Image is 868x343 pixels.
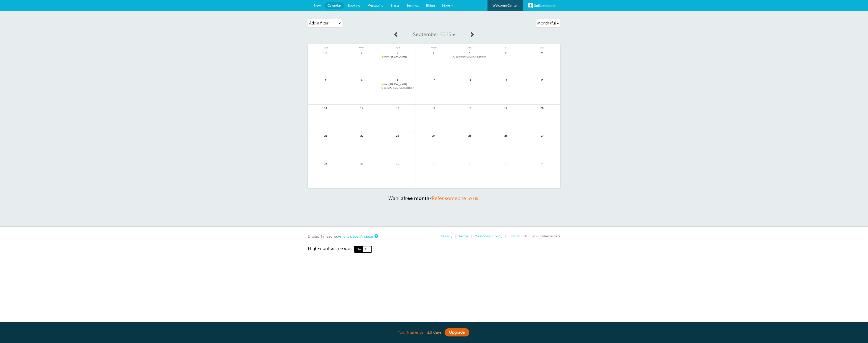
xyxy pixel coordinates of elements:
[458,234,468,238] a: Terms
[391,4,399,7] span: Blasts
[431,134,436,137] span: 24
[524,234,560,238] span: © 2025 GoReminders
[426,4,435,7] span: Billing
[395,161,400,165] span: 30
[395,134,400,137] span: 23
[540,78,544,82] span: 13
[323,161,328,165] span: 28
[360,161,364,165] span: 29
[540,134,544,137] span: 27
[468,161,472,165] span: 2
[468,106,472,110] span: 18
[382,87,414,90] span: Dheeraj Db11 front brakes
[474,234,502,238] a: Messaging Policy
[504,134,508,137] span: 26
[431,106,436,110] span: 17
[360,106,364,110] span: 15
[468,50,472,54] span: 4
[344,44,380,49] span: Mon
[382,83,414,86] a: 9am[PERSON_NAME]
[395,50,400,54] span: 2
[431,50,436,54] span: 3
[416,44,452,49] span: Wed
[308,195,560,201] p: Want a ?
[360,78,364,82] span: 8
[338,234,373,238] a: America/Los_Angeles
[382,55,383,58] span: Confirmed. Changing the appointment date will unconfirm the appointment.
[453,55,486,58] span: Ed michell screen wash bottle
[382,55,414,58] span: Colin
[355,246,363,252] span: On
[406,4,419,7] span: Settings
[452,234,456,238] li: |
[413,32,438,37] span: September
[395,106,400,110] span: 16
[367,4,384,7] span: Messaging
[508,234,522,238] a: Contact
[328,4,341,7] span: Calendar
[468,134,472,137] span: 25
[308,327,560,338] div: Your trial ends in .
[848,323,863,338] iframe: Resource center
[504,50,508,54] span: 5
[540,50,544,54] span: 6
[382,55,414,58] a: 9am[PERSON_NAME]
[308,44,344,49] span: Sun
[314,4,321,7] span: New
[468,234,472,238] li: |
[308,246,351,252] span: High-contrast mode:
[323,50,328,54] span: 31
[323,78,328,82] span: 7
[323,106,328,110] span: 14
[540,106,544,110] span: 20
[348,4,360,7] span: Booking
[384,83,389,86] span: 9am
[428,330,442,335] a: 10 days
[395,78,400,82] span: 9
[360,134,364,137] span: 22
[308,246,560,252] a: High-contrast mode: On Off
[432,196,480,201] a: Refer someone to us!
[380,44,416,49] span: Tue
[323,134,328,137] span: 21
[445,328,469,336] a: Upgrade
[431,161,436,165] span: 1
[442,4,450,7] span: More
[488,44,524,49] span: Fri
[524,44,560,49] span: Sat
[382,83,383,85] span: Confirmed. Changing the appointment date will unconfirm the appointment.
[504,106,508,110] span: 19
[504,161,508,165] span: 3
[456,55,460,58] span: 8am
[384,87,389,89] span: 9am
[440,32,451,37] span: 2025
[468,78,472,82] span: 11
[540,161,544,165] span: 4
[441,234,452,238] a: Privacy
[382,83,414,86] span: Chetan Venkatesh
[384,55,389,58] span: 9am
[382,87,414,90] a: 9am[PERSON_NAME] Db11 front brakes
[502,234,506,238] li: |
[308,234,377,239] div: Display Timezone:
[452,44,488,49] span: Thu
[374,234,377,238] a: This is the timezone being used to display dates and times to you on this device. Click the timez...
[453,55,486,58] a: 8am[PERSON_NAME] screen wash bottle
[360,50,364,54] span: 1
[431,78,436,82] span: 10
[504,78,508,82] span: 12
[403,196,429,201] strong: free month
[401,29,467,40] a: September 2025
[324,2,344,9] a: Calendar
[363,246,371,252] span: Off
